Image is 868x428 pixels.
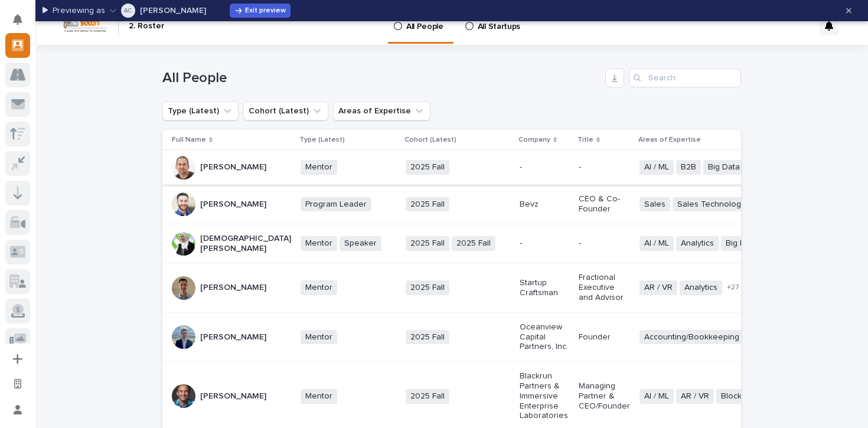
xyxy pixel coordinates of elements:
img: Workspace Logo [62,12,108,34]
a: All Startups [464,7,526,44]
span: Analytics [680,280,722,295]
p: Founder [579,332,630,342]
p: Managing Partner & CEO/Founder [579,381,630,411]
button: Open workspace settings [5,371,30,396]
p: Previewing as [53,6,105,16]
span: Speaker [340,236,381,251]
span: Sales Technology [673,197,750,212]
span: Mentor [301,280,337,295]
button: Abhi Chatterjee[PERSON_NAME] [110,1,206,20]
div: Abhi Chatterjee [124,4,132,18]
span: AI / ML [639,389,674,404]
p: - [520,238,569,249]
p: - [579,162,630,172]
h1: All People [162,70,601,87]
p: Title [577,133,593,146]
p: [PERSON_NAME] [200,391,266,401]
span: AR / VR [676,389,714,404]
span: Sales [639,197,670,212]
span: B2B [676,160,701,175]
p: Oceanview Capital Partners, Inc. [520,322,569,352]
span: Big Data [721,236,762,251]
span: + 27 [727,284,739,291]
p: CEO & Co-Founder [579,194,630,214]
p: [PERSON_NAME] [200,283,266,293]
input: Search [629,68,741,87]
span: Mentor [301,160,337,175]
p: Fractional Executive and Advisor [579,273,630,302]
span: Exit preview [245,7,286,14]
p: [PERSON_NAME] [200,162,266,172]
p: [DEMOGRAPHIC_DATA][PERSON_NAME] [200,234,291,254]
p: Full Name [172,133,206,146]
p: Blackrun Partners & Immersive Enterprise Laboratories [520,371,569,421]
span: Mentor [301,236,337,251]
p: Type (Latest) [299,133,345,146]
span: Program Leader [301,197,371,212]
p: Areas of Expertise [638,133,701,146]
a: All People [393,7,449,42]
button: Notifications [5,7,30,32]
button: Areas of Expertise [333,102,430,120]
span: AI / ML [639,160,674,175]
span: Analytics [676,236,719,251]
button: Type (Latest) [162,102,239,120]
span: AR / VR [639,280,677,295]
h2: 2. Roster [129,21,164,31]
span: Big Data [703,160,745,175]
p: - [520,162,569,172]
span: 2025 Fall [406,236,449,251]
span: Mentor [301,389,337,404]
p: Startup Craftsman [520,278,569,298]
p: Bevz [520,200,569,210]
span: Accounting/Bookkeeping [639,330,744,345]
p: Cohort (Latest) [404,133,456,146]
span: Blockchain / Crypto [716,389,799,404]
p: [PERSON_NAME] [200,332,266,342]
span: 2025 Fall [406,197,449,212]
span: 2025 Fall [452,236,495,251]
button: Cohort (Latest) [243,102,328,120]
p: - [579,238,630,249]
p: [PERSON_NAME] [140,6,206,15]
button: Add a new app... [5,347,30,371]
div: Notifications [15,14,30,33]
span: 2025 Fall [406,280,449,295]
p: [PERSON_NAME] [200,200,266,210]
span: 2025 Fall [406,330,449,345]
span: AI / ML [639,236,674,251]
p: Company [518,133,550,146]
span: Mentor [301,330,337,345]
button: Exit preview [230,4,291,18]
span: 2025 Fall [406,389,449,404]
span: 2025 Fall [406,160,449,175]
